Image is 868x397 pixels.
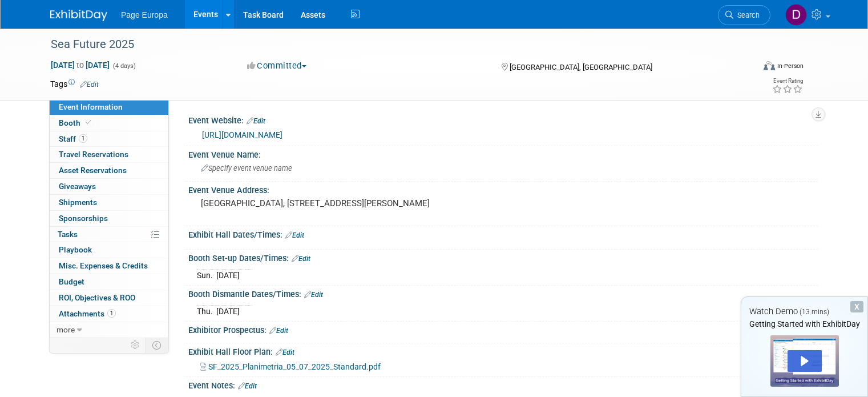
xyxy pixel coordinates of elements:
[50,147,168,162] a: Travel Reservations
[764,61,775,70] img: Format-Inperson.png
[238,382,257,390] a: Edit
[188,146,818,161] div: Event Venue Name:
[201,198,438,208] pre: [GEOGRAPHIC_DATA], [STREET_ADDRESS][PERSON_NAME]
[50,179,168,194] a: Giveaways
[276,348,294,356] a: Edit
[126,338,146,352] td: Personalize Event Tab Strip
[741,306,867,318] div: Watch Demo
[59,150,128,159] span: Travel Reservations
[80,81,99,89] a: Edit
[188,377,818,392] div: Event Notes:
[50,115,168,131] a: Booth
[59,261,148,270] span: Misc. Expenses & Credits
[197,269,216,281] td: Sun.
[850,301,863,312] div: Dismiss
[59,245,92,254] span: Playbook
[188,226,818,241] div: Exhibit Hall Dates/Times:
[59,277,84,286] span: Budget
[146,338,169,352] td: Toggle Event Tabs
[59,118,94,127] span: Booth
[50,10,107,21] img: ExhibitDay
[50,195,168,210] a: Shipments
[50,242,168,258] a: Playbook
[197,305,216,317] td: Thu.
[510,63,652,71] span: [GEOGRAPHIC_DATA], [GEOGRAPHIC_DATA]
[788,350,822,372] div: Play
[188,322,818,336] div: Exhibitor Prospectus:
[50,99,168,115] a: Event Information
[50,211,168,226] a: Sponsorships
[59,198,97,207] span: Shipments
[121,10,168,19] span: Page Europa
[50,78,99,90] td: Tags
[208,362,381,371] span: SF_2025_Planimetria_05_07_2025_Standard.pdf
[59,166,127,175] span: Asset Reservations
[188,343,818,358] div: Exhibit Hall Floor Plan:
[269,327,288,335] a: Edit
[304,291,323,299] a: Edit
[785,4,807,26] img: Daniela Ciavardini
[188,182,818,196] div: Event Venue Address:
[200,362,381,371] a: SF_2025_Planimetria_05_07_2025_Standard.pdf
[75,61,86,70] span: to
[733,11,760,19] span: Search
[777,62,804,70] div: In-Person
[50,274,168,290] a: Budget
[50,306,168,322] a: Attachments1
[188,112,818,127] div: Event Website:
[59,214,108,223] span: Sponsorships
[50,163,168,178] a: Asset Reservations
[50,227,168,242] a: Tasks
[112,62,136,70] span: (4 days)
[56,325,75,334] span: more
[216,305,240,317] td: [DATE]
[50,258,168,274] a: Misc. Expenses & Credits
[58,230,78,239] span: Tasks
[741,318,867,330] div: Getting Started with ExhibitDay
[188,286,818,300] div: Booth Dismantle Dates/Times:
[50,322,168,338] a: more
[800,308,829,316] span: (13 mins)
[692,59,804,77] div: Event Format
[50,60,110,70] span: [DATE] [DATE]
[59,293,135,302] span: ROI, Objectives & ROO
[47,34,740,55] div: Sea Future 2025
[59,102,123,111] span: Event Information
[86,119,91,126] i: Booth reservation complete
[79,134,87,143] span: 1
[107,309,116,318] span: 1
[201,164,292,173] span: Specify event venue name
[59,134,87,143] span: Staff
[285,231,304,239] a: Edit
[188,250,818,264] div: Booth Set-up Dates/Times:
[59,309,116,318] span: Attachments
[292,255,310,263] a: Edit
[50,290,168,306] a: ROI, Objectives & ROO
[247,117,265,125] a: Edit
[243,60,311,72] button: Committed
[216,269,240,281] td: [DATE]
[59,182,96,191] span: Giveaways
[772,78,803,84] div: Event Rating
[50,131,168,147] a: Staff1
[718,5,770,25] a: Search
[202,130,282,139] a: [URL][DOMAIN_NAME]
